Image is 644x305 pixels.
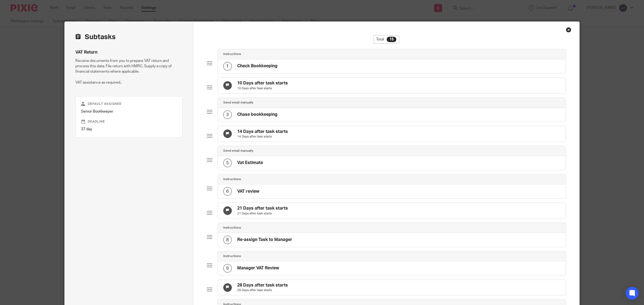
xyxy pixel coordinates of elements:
h4: Check Bookkeeping [237,63,277,69]
div: Close this dialog window [566,27,571,32]
p: Receive documents from you to prepare VAT return and process this data. File return with HMRC. Su... [75,58,182,85]
p: Default assignee [81,102,177,106]
div: 5 [223,159,232,167]
p: 28 Days after task starts [237,288,288,292]
div: 3 [223,110,232,119]
h4: 28 Days after task starts [237,282,288,288]
h2: Subtasks [75,32,116,42]
h4: Instructions [223,52,241,56]
h4: 14 Days after task starts [237,129,288,135]
h4: Vat Estimate [237,160,263,166]
div: Total [373,35,399,44]
p: Deadline [81,120,177,124]
h4: VAT review [237,189,259,194]
h4: Send email manually [223,101,253,105]
p: Senior Bookkeeper [81,109,177,114]
h4: Instructions [223,254,241,258]
p: 21 Days after task starts [237,211,288,216]
h4: Send email manually [223,149,253,153]
div: 6 [223,187,232,196]
h4: Instructions [223,177,241,181]
h4: VAT Return [75,50,182,55]
p: 10 Days after task starts [237,86,288,91]
div: 1 [223,62,232,70]
div: 8 [223,236,232,244]
h4: Re-assign Task to Manager [237,237,292,243]
div: 15 [387,37,396,42]
p: 37 day [81,127,177,132]
div: 9 [223,264,232,273]
h4: 10 Days after task starts [237,80,288,86]
h4: Instructions [223,226,241,230]
h4: Chase bookkeeping [237,112,277,117]
h4: 21 Days after task starts [237,206,288,211]
p: 14 Days after task starts [237,135,288,139]
h4: Manager VAT Review [237,265,279,271]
